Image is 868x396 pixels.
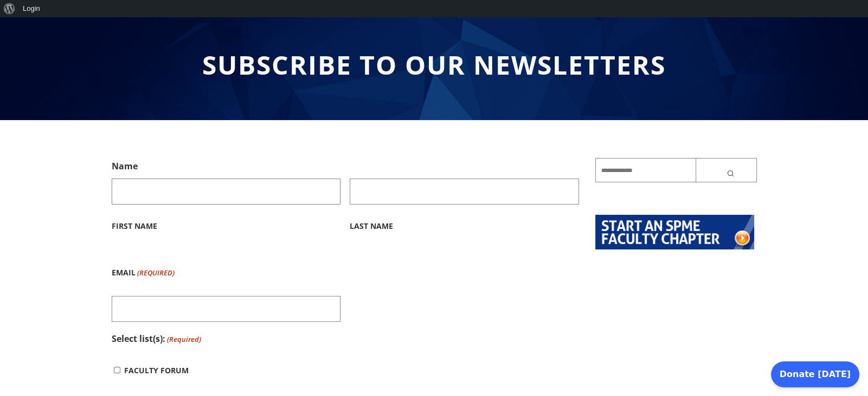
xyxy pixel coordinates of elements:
[350,204,579,245] label: Last Name
[350,254,515,296] iframe: reCAPTCHA
[124,352,189,390] label: Faculty Forum
[595,215,754,249] img: start-chapter2.png
[202,47,666,82] span: Subscribe to Our Newsletters
[112,254,175,292] label: Email
[166,331,201,347] span: (Required)
[112,158,138,174] legend: Name
[112,331,201,347] legend: Select list(s):
[112,204,341,245] label: First Name
[136,254,175,292] span: (Required)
